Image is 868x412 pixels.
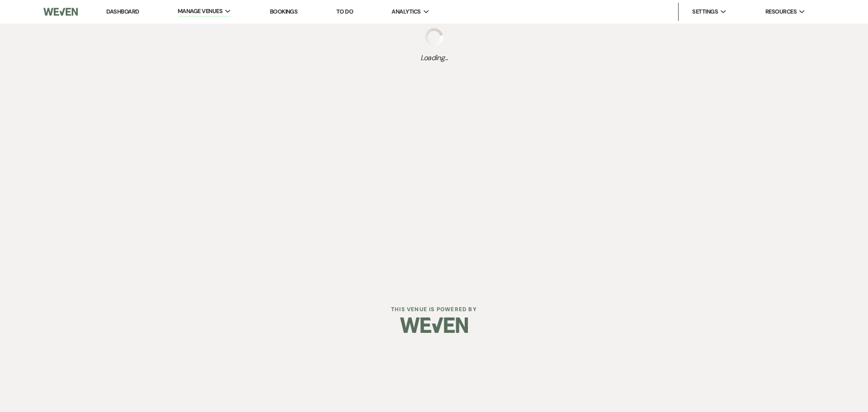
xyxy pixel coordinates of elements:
[270,8,298,15] a: Bookings
[336,8,353,15] a: To Do
[765,7,797,16] span: Resources
[400,309,468,341] img: Weven Logo
[420,52,448,63] span: Loading...
[425,28,443,46] img: loading spinner
[106,8,139,15] a: Dashboard
[43,2,78,21] img: Weven Logo
[178,7,222,16] span: Manage Venues
[692,7,718,16] span: Settings
[392,7,420,16] span: Analytics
